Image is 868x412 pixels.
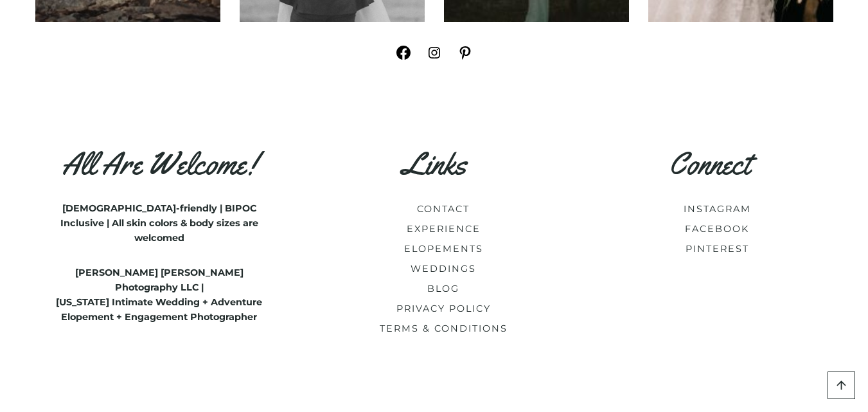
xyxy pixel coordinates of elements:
[396,303,491,314] a: PRIVACY POLICY
[380,323,508,334] a: TERMS & CONDITIONS
[417,203,470,215] a: CONTACT
[407,223,481,235] a: EXPERIENCE
[684,203,751,215] a: INSTAGRAM
[427,283,459,294] a: BLOG
[60,202,258,244] strong: [DEMOGRAPHIC_DATA]-friendly | BIPOC Inclusive | All skin colors & body sizes are welcomed
[601,145,818,183] h3: Connect
[56,267,262,323] strong: [PERSON_NAME] [PERSON_NAME] Photography LLC | [US_STATE] Intimate Wedding + Adventure Elopement +...
[51,145,268,183] h3: All Are Welcome!
[404,243,483,255] a: ELOPEMENTS
[411,263,476,274] a: WEDDINGS
[686,243,749,255] a: PINTEREST
[685,223,749,235] a: FACEBOOK
[326,145,543,183] h3: Links
[828,372,855,399] a: Scroll to top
